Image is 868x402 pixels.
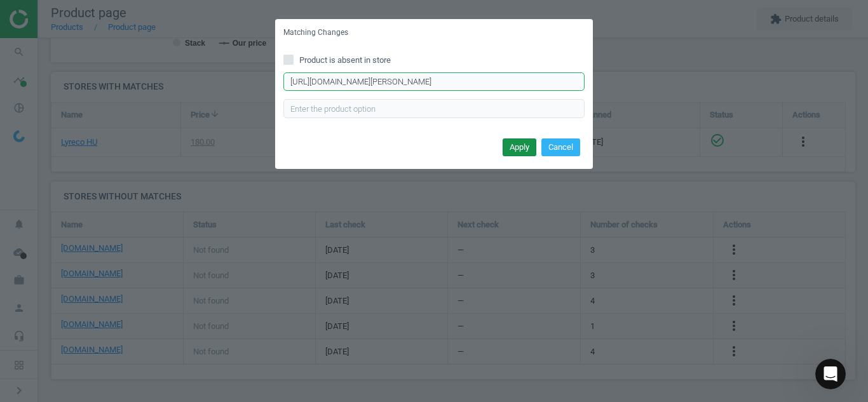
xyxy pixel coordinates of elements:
input: Enter the product option [283,99,585,118]
h5: Matching Changes [283,27,348,38]
input: Enter correct product URL [283,72,585,91]
span: Product is absent in store [297,55,393,66]
iframe: Intercom live chat [815,359,846,389]
button: Apply [503,138,536,156]
button: Cancel [541,138,580,156]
